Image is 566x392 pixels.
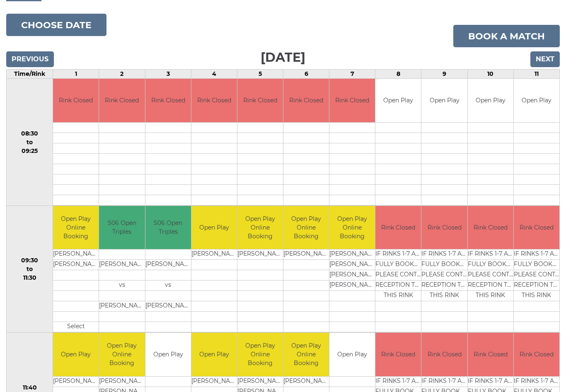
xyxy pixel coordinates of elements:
td: vs [99,281,145,291]
td: [PERSON_NAME] [329,260,375,271]
td: vs [145,281,191,291]
td: Open Play [53,333,99,377]
td: THIS RINK [421,291,467,302]
td: IF RINKS 1-7 ARE [421,377,467,387]
td: Open Play Online Booking [237,333,283,377]
td: Rink Closed [421,333,467,377]
td: Open Play [421,79,467,123]
td: IF RINKS 1-7 ARE [375,250,421,260]
td: 11 [513,70,559,79]
td: RECEPTION TO BOOK [514,281,559,291]
td: FULLY BOOKED [468,260,513,271]
td: S06 Open Triples [99,206,145,250]
td: [PERSON_NAME] [99,377,145,387]
td: [PERSON_NAME] [53,250,99,260]
td: FULLY BOOKED [375,260,421,271]
td: 6 [283,70,329,79]
td: Open Play [191,333,237,377]
td: [PERSON_NAME] [329,271,375,281]
td: Open Play Online Booking [237,206,283,250]
td: THIS RINK [514,291,559,302]
td: RECEPTION TO BOOK [375,281,421,291]
input: Previous [6,52,54,68]
td: Open Play Online Booking [99,333,145,377]
td: IF RINKS 1-7 ARE [421,250,467,260]
td: [PERSON_NAME] [237,377,283,387]
td: 9 [421,70,467,79]
td: [PERSON_NAME] [191,377,237,387]
td: PLEASE CONTACT [421,271,467,281]
td: IF RINKS 1-7 ARE [468,250,513,260]
td: [PERSON_NAME] [99,260,145,271]
td: Rink Closed [468,333,513,377]
td: Open Play [468,79,513,123]
td: Rink Closed [421,206,467,250]
td: [PERSON_NAME] [283,250,329,260]
td: 5 [237,70,283,79]
td: Open Play [514,79,559,123]
td: Rink Closed [99,79,145,123]
td: Open Play Online Booking [329,206,375,250]
td: Rink Closed [514,206,559,250]
td: Rink Closed [514,333,559,377]
td: Rink Closed [375,206,421,250]
td: [PERSON_NAME] [99,302,145,312]
td: Rink Closed [145,79,191,123]
td: [PERSON_NAME] [53,377,99,387]
td: Open Play [191,206,237,250]
button: Choose date [6,14,106,36]
td: S06 Open Triples [145,206,191,250]
td: IF RINKS 1-7 ARE [514,377,559,387]
td: 10 [467,70,513,79]
td: 1 [53,70,99,79]
td: Open Play Online Booking [283,206,329,250]
td: Rink Closed [375,333,421,377]
td: Time/Rink [7,70,53,79]
td: IF RINKS 1-7 ARE [514,250,559,260]
td: IF RINKS 1-7 ARE [468,377,513,387]
td: Open Play Online Booking [53,206,99,250]
td: 09:30 to 11:30 [7,206,53,333]
td: IF RINKS 1-7 ARE [375,377,421,387]
td: FULLY BOOKED [421,260,467,271]
td: THIS RINK [375,291,421,302]
td: FULLY BOOKED [514,260,559,271]
td: Rink Closed [329,79,375,123]
td: PLEASE CONTACT [375,271,421,281]
td: [PERSON_NAME] [283,377,329,387]
td: Rink Closed [468,206,513,250]
input: Next [530,52,560,68]
td: Select [53,322,99,333]
td: PLEASE CONTACT [514,271,559,281]
td: Rink Closed [283,79,329,123]
td: [PERSON_NAME] [237,250,283,260]
td: [PERSON_NAME] [145,260,191,271]
td: [PERSON_NAME] [53,260,99,271]
td: 7 [329,70,375,79]
td: 2 [99,70,145,79]
td: RECEPTION TO BOOK [421,281,467,291]
td: THIS RINK [468,291,513,302]
td: RECEPTION TO BOOK [468,281,513,291]
a: Book a match [453,25,560,48]
td: 4 [191,70,237,79]
td: Rink Closed [191,79,237,123]
td: 3 [145,70,191,79]
td: [PERSON_NAME] [329,281,375,291]
td: 8 [375,70,421,79]
td: Open Play [375,79,421,123]
td: Open Play [329,333,375,377]
td: Rink Closed [53,79,99,123]
td: 08:30 to 09:25 [7,79,53,206]
td: Open Play Online Booking [283,333,329,377]
td: Open Play [145,333,191,377]
td: [PERSON_NAME] [329,250,375,260]
td: Rink Closed [237,79,283,123]
td: [PERSON_NAME] [145,302,191,312]
td: PLEASE CONTACT [468,271,513,281]
td: [PERSON_NAME] [191,250,237,260]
